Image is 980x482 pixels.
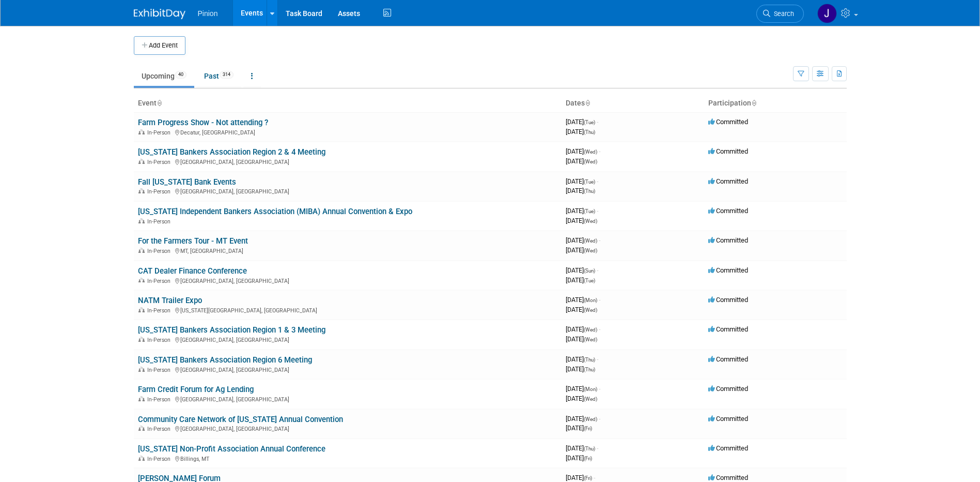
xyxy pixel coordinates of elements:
[584,159,597,164] span: (Wed)
[138,396,145,401] img: In-Person Event
[566,296,600,304] span: [DATE]
[756,5,804,23] a: Search
[147,426,174,432] span: In-Person
[566,454,592,462] span: [DATE]
[138,355,312,365] a: [US_STATE] Bankers Association Region 6 Meeting
[138,248,145,253] img: In-Person Event
[708,355,748,363] span: Committed
[138,307,145,312] img: In-Person Event
[566,355,598,363] span: [DATE]
[138,424,557,432] div: [GEOGRAPHIC_DATA], [GEOGRAPHIC_DATA]
[584,149,597,155] span: (Wed)
[147,159,174,165] span: In-Person
[138,454,557,462] div: Billings, MT
[708,236,748,244] span: Committed
[597,355,598,363] span: -
[584,396,597,402] span: (Wed)
[138,426,145,431] img: In-Person Event
[817,4,837,23] img: Jennifer Plumisto
[597,207,598,215] span: -
[594,474,595,481] span: -
[138,246,557,254] div: MT, [GEOGRAPHIC_DATA]
[566,246,597,254] span: [DATE]
[198,9,218,18] span: Pinion
[138,236,248,246] a: For the Farmers Tour - MT Event
[566,207,598,215] span: [DATE]
[138,415,343,424] a: Community Care Network of [US_STATE] Annual Convention
[584,446,595,451] span: (Thu)
[584,278,595,283] span: (Tue)
[147,456,174,462] span: In-Person
[138,207,412,216] a: [US_STATE] Independent Bankers Association (MIBA) Annual Convention & Expo
[147,129,174,136] span: In-Person
[138,456,145,461] img: In-Person Event
[770,10,794,18] span: Search
[584,129,595,135] span: (Thu)
[708,385,748,393] span: Committed
[599,236,600,244] span: -
[138,218,145,223] img: In-Person Event
[584,327,597,333] span: (Wed)
[751,99,756,107] a: Sort by Participation Type
[562,95,704,112] th: Dates
[138,395,557,403] div: [GEOGRAPHIC_DATA], [GEOGRAPHIC_DATA]
[566,217,597,224] span: [DATE]
[584,357,595,363] span: (Thu)
[597,118,598,126] span: -
[584,218,597,224] span: (Wed)
[584,208,595,214] span: (Tue)
[147,248,174,254] span: In-Person
[138,187,557,195] div: [GEOGRAPHIC_DATA], [GEOGRAPHIC_DATA]
[138,278,145,283] img: In-Person Event
[708,474,748,481] span: Committed
[566,306,597,313] span: [DATE]
[708,147,748,155] span: Committed
[599,415,600,423] span: -
[566,415,600,423] span: [DATE]
[708,266,748,274] span: Committed
[704,95,847,112] th: Participation
[584,297,597,303] span: (Mon)
[584,238,597,244] span: (Wed)
[138,365,557,373] div: [GEOGRAPHIC_DATA], [GEOGRAPHIC_DATA]
[147,367,174,373] span: In-Person
[599,325,600,333] span: -
[138,188,145,193] img: In-Person Event
[566,325,600,333] span: [DATE]
[584,475,592,481] span: (Fri)
[138,444,325,454] a: [US_STATE] Non-Profit Association Annual Conference
[584,386,597,392] span: (Mon)
[566,236,600,244] span: [DATE]
[138,276,557,284] div: [GEOGRAPHIC_DATA], [GEOGRAPHIC_DATA]
[566,266,598,274] span: [DATE]
[138,266,247,276] a: CAT Dealer Finance Conference
[138,385,254,394] a: Farm Credit Forum for Ag Lending
[584,416,597,422] span: (Wed)
[566,187,595,194] span: [DATE]
[584,268,595,274] span: (Sun)
[597,266,598,274] span: -
[584,179,595,185] span: (Tue)
[584,119,595,125] span: (Tue)
[566,177,598,185] span: [DATE]
[138,159,145,164] img: In-Person Event
[708,118,748,126] span: Committed
[566,424,592,432] span: [DATE]
[566,474,595,481] span: [DATE]
[147,278,174,284] span: In-Person
[566,147,600,155] span: [DATE]
[566,365,595,373] span: [DATE]
[584,337,597,342] span: (Wed)
[138,157,557,165] div: [GEOGRAPHIC_DATA], [GEOGRAPHIC_DATA]
[157,99,162,107] a: Sort by Event Name
[566,118,598,126] span: [DATE]
[138,118,268,127] a: Farm Progress Show - Not attending ?
[566,128,595,135] span: [DATE]
[175,71,186,79] span: 40
[134,9,185,19] img: ExhibitDay
[138,367,145,372] img: In-Person Event
[566,276,595,284] span: [DATE]
[599,296,600,304] span: -
[584,426,592,431] span: (Fri)
[138,177,236,187] a: Fall [US_STATE] Bank Events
